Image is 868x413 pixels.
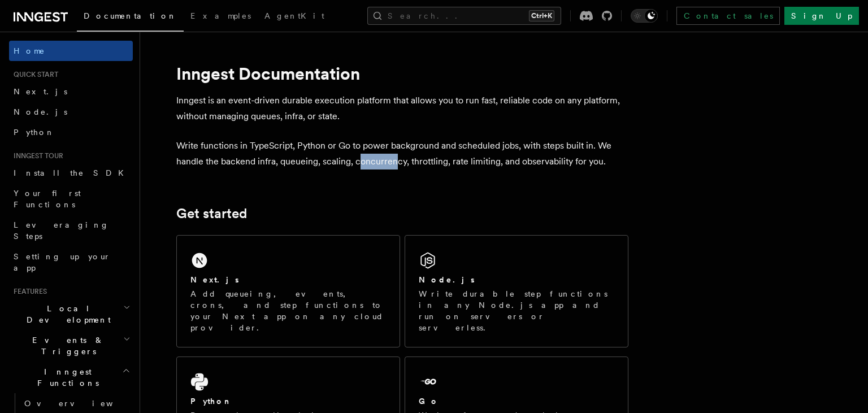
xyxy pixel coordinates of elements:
[9,298,133,330] button: Local Development
[9,70,58,79] span: Quick start
[367,7,561,25] button: Search...Ctrl+K
[9,215,133,246] a: Leveraging Steps
[9,81,133,102] a: Next.js
[14,128,55,137] span: Python
[9,183,133,215] a: Your first Functions
[9,122,133,142] a: Python
[190,11,251,20] span: Examples
[184,3,258,31] a: Examples
[9,334,123,357] span: Events & Triggers
[14,189,81,209] span: Your first Functions
[77,3,184,32] a: Documentation
[405,235,628,347] a: Node.jsWrite durable step functions in any Node.js app and run on servers or serverless.
[9,330,133,362] button: Events & Triggers
[176,93,628,124] p: Inngest is an event-driven durable execution platform that allows you to run fast, reliable code ...
[14,87,67,96] span: Next.js
[419,395,439,407] h2: Go
[14,45,45,56] span: Home
[84,11,177,20] span: Documentation
[9,303,123,325] span: Local Development
[631,9,658,23] button: Toggle dark mode
[9,246,133,278] a: Setting up your app
[9,287,47,296] span: Features
[24,399,141,408] span: Overview
[529,10,554,21] kbd: Ctrl+K
[264,11,324,20] span: AgentKit
[14,252,111,272] span: Setting up your app
[258,3,331,31] a: AgentKit
[9,163,133,183] a: Install the SDK
[419,288,614,333] p: Write durable step functions in any Node.js app and run on servers or serverless.
[190,288,386,333] p: Add queueing, events, crons, and step functions to your Next app on any cloud provider.
[176,206,247,221] a: Get started
[9,362,133,393] button: Inngest Functions
[176,138,628,169] p: Write functions in TypeScript, Python or Go to power background and scheduled jobs, with steps bu...
[190,274,239,285] h2: Next.js
[14,168,131,177] span: Install the SDK
[190,395,232,407] h2: Python
[176,63,628,84] h1: Inngest Documentation
[419,274,475,285] h2: Node.js
[14,107,67,116] span: Node.js
[9,366,122,389] span: Inngest Functions
[176,235,400,347] a: Next.jsAdd queueing, events, crons, and step functions to your Next app on any cloud provider.
[14,220,109,241] span: Leveraging Steps
[784,7,859,25] a: Sign Up
[9,151,63,160] span: Inngest tour
[9,41,133,61] a: Home
[9,102,133,122] a: Node.js
[676,7,780,25] a: Contact sales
